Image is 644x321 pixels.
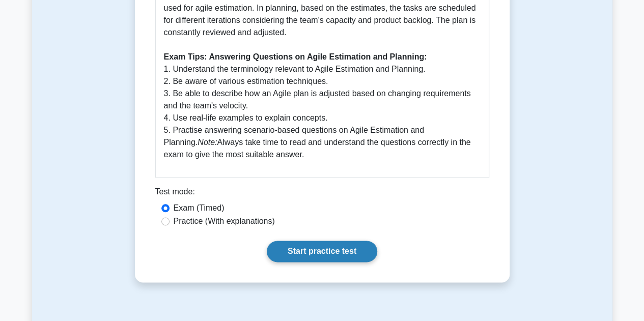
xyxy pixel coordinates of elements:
b: Exam Tips: Answering Questions on Agile Estimation and Planning: [164,52,427,61]
label: Practice (With explanations) [174,215,275,227]
a: Start practice test [267,241,377,262]
i: Note: [198,138,217,147]
div: Test mode: [155,186,489,202]
label: Exam (Timed) [174,202,225,214]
